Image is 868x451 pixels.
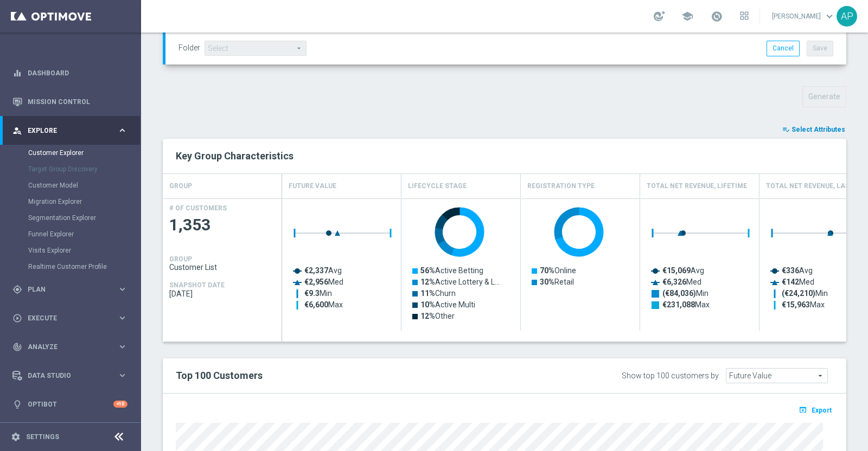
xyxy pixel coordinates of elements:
[304,300,343,309] text: Max
[12,390,127,418] div: Optibot
[12,371,128,380] button: Data Studio keyboard_arrow_right
[12,343,128,351] button: track_changes Analyze keyboard_arrow_right
[28,145,140,161] div: Customer Explorer
[540,266,554,275] tspan: 70%
[169,215,276,236] span: 1,353
[28,286,117,293] span: Plan
[28,149,113,157] a: Customer Explorer
[681,10,693,22] span: school
[420,278,500,286] text: Active Lottery & L…
[662,289,709,298] text: Min
[28,177,140,194] div: Customer Model
[420,312,455,320] text: Other
[28,246,113,255] a: Visits Explorer
[12,313,117,323] div: Execute
[28,197,113,206] a: Migration Explorer
[420,300,435,309] tspan: 10%
[824,10,835,22] span: keyboard_arrow_down
[117,284,127,294] i: keyboard_arrow_right
[176,369,553,382] h2: Top 100 Customers
[117,342,127,352] i: keyboard_arrow_right
[662,300,710,309] text: Max
[420,300,475,309] text: Active Multi
[117,313,127,323] i: keyboard_arrow_right
[782,278,814,286] text: Med
[117,125,127,136] i: keyboard_arrow_right
[12,69,128,78] button: equalizer Dashboard
[782,300,810,309] tspan: €15,963
[12,400,128,409] button: lightbulb Optibot +10
[117,370,127,381] i: keyboard_arrow_right
[304,289,332,298] text: Min
[28,161,140,177] div: Target Group Discovery
[12,59,127,87] div: Dashboard
[304,300,328,309] tspan: €6,600
[662,289,696,298] tspan: (€84,036)
[28,226,140,242] div: Funnel Explorer
[12,314,128,323] button: play_circle_outline Execute keyboard_arrow_right
[28,87,127,116] a: Mission Control
[420,312,435,320] tspan: 12%
[176,150,833,163] h2: Key Group Characteristics
[767,41,800,56] button: Cancel
[527,177,595,196] h4: Registration Type
[771,8,837,24] a: [PERSON_NAME]keyboard_arrow_down
[169,255,192,263] h4: GROUP
[28,242,140,259] div: Visits Explorer
[12,126,117,136] div: Explore
[12,87,127,116] div: Mission Control
[28,390,113,418] a: Optibot
[304,266,328,275] tspan: €2,337
[807,41,833,56] button: Save
[408,177,467,196] h4: Lifecycle Stage
[12,400,22,409] i: lightbulb
[782,289,828,298] text: Min
[540,278,554,286] tspan: 30%
[12,285,128,294] div: gps_fixed Plan keyboard_arrow_right
[12,371,117,381] div: Data Studio
[792,126,845,133] span: Select Attributes
[662,300,695,309] tspan: €231,088
[799,405,810,414] i: open_in_browser
[169,177,192,196] h4: GROUP
[28,344,117,350] span: Analyze
[622,371,719,381] div: Show top 100 customers by
[662,278,686,286] tspan: €6,326
[28,194,140,210] div: Migration Explorer
[420,266,435,275] tspan: 56%
[12,98,128,106] button: Mission Control
[304,278,328,286] tspan: €2,956
[540,266,576,275] text: Online
[113,401,127,408] div: +10
[12,126,22,136] i: person_search
[812,407,832,414] span: Export
[304,289,320,298] tspan: €9.3
[12,313,22,323] i: play_circle_outline
[28,181,113,190] a: Customer Model
[662,266,691,275] tspan: €15,069
[28,262,113,271] a: Realtime Customer Profile
[420,289,456,298] text: Churn
[28,214,113,222] a: Segmentation Explorer
[420,266,483,275] text: Active Betting
[12,342,117,352] div: Analyze
[420,278,435,286] tspan: 12%
[781,124,846,136] button: playlist_add_check Select Attributes
[163,198,282,331] div: Press SPACE to select this row.
[304,278,343,286] text: Med
[28,315,117,321] span: Execute
[647,177,747,196] h4: Total Net Revenue, Lifetime
[28,230,113,239] a: Funnel Explorer
[289,177,336,196] h4: Future Value
[28,372,117,379] span: Data Studio
[28,210,140,226] div: Segmentation Explorer
[28,59,127,87] a: Dashboard
[782,300,825,309] text: Max
[662,266,704,275] text: Avg
[169,281,225,289] h4: SNAPSHOT DATE
[12,126,128,135] button: person_search Explore keyboard_arrow_right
